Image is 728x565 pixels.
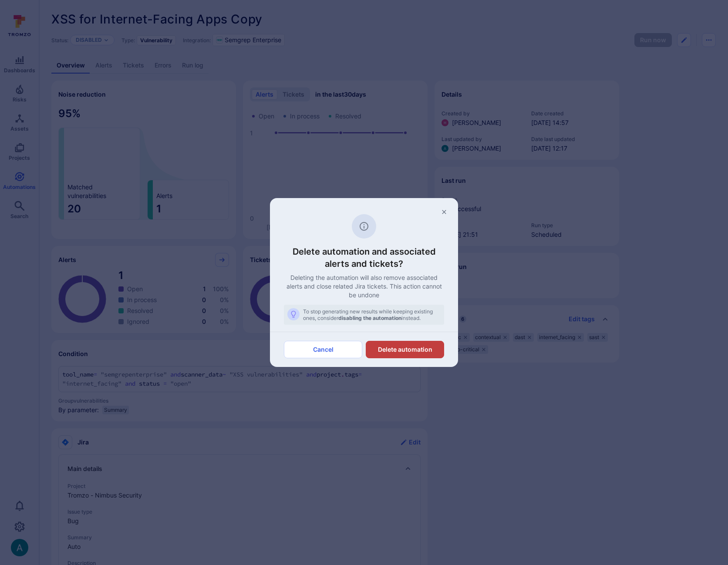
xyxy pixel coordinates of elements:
[284,273,444,299] p: Deleting the automation will also remove associated alerts and close related Jira tickets. This a...
[366,341,444,358] button: Delete automation
[284,246,444,270] h3: Delete automation and associated alerts and tickets?
[284,341,362,358] button: Cancel
[338,315,401,321] b: disabling the automation
[303,308,441,321] span: To stop generating new results while keeping existing ones, consider instead.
